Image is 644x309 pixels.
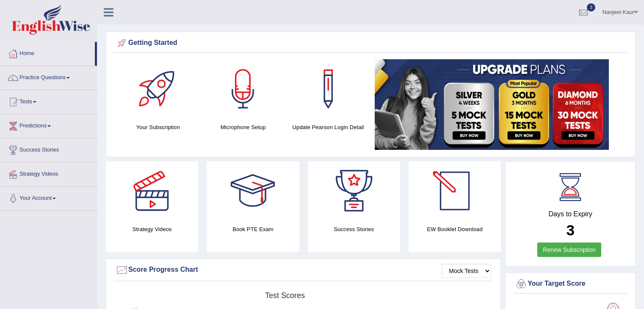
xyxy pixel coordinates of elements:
div: Score Progress Chart [116,264,491,276]
a: Home [0,42,95,63]
a: Renew Subscription [537,243,601,257]
a: Predictions [0,114,97,135]
div: Your Target Score [515,278,626,290]
div: Getting Started [116,37,626,50]
h4: Update Pearson Login Detail [290,123,367,132]
a: Success Stories [0,138,97,160]
span: 3 [587,3,595,11]
h4: Strategy Videos [106,225,198,234]
h4: EW Booklet Download [409,225,501,234]
h4: Book PTE Exam [207,225,299,234]
tspan: Test scores [265,291,305,300]
h4: Microphone Setup [205,123,282,132]
a: Tests [0,90,97,111]
h4: Days to Expiry [515,210,626,218]
img: small5.jpg [375,59,609,150]
h4: Your Subscription [120,123,196,132]
a: Your Account [0,187,97,208]
h4: Success Stories [308,225,400,234]
a: Practice Questions [0,66,97,87]
a: Strategy Videos [0,163,97,184]
b: 3 [566,222,574,238]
